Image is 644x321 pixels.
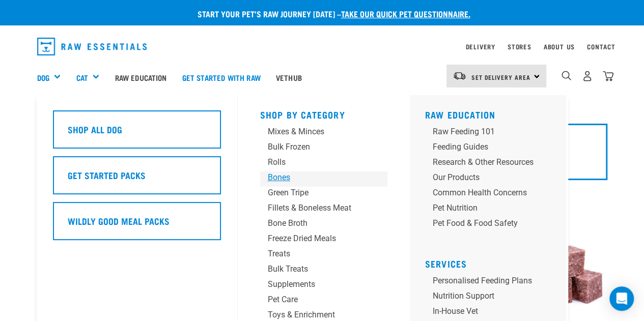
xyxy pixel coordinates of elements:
[433,126,534,138] div: Raw Feeding 101
[433,141,534,153] div: Feeding Guides
[260,141,387,156] a: Bulk Frozen
[268,309,363,321] div: Toys & Enrichment
[425,258,558,267] h5: Services
[433,187,534,199] div: Common Health Concerns
[76,72,88,83] a: Cat
[425,112,496,117] a: Raw Education
[433,156,534,168] div: Research & Other Resources
[425,171,558,187] a: Our Products
[268,202,363,214] div: Fillets & Boneless Meat
[37,72,49,83] a: Dog
[425,126,558,141] a: Raw Feeding 101
[260,217,387,232] a: Bone Broth
[53,202,221,248] a: Wildly Good Meal Packs
[433,171,534,184] div: Our Products
[425,217,558,232] a: Pet Food & Food Safety
[53,110,221,156] a: Shop All Dog
[268,187,363,199] div: Green Tripe
[582,71,593,81] img: user.png
[260,126,387,141] a: Mixes & Minces
[68,123,122,136] h5: Shop All Dog
[609,286,634,311] div: Open Intercom Messenger
[260,278,387,294] a: Supplements
[68,214,170,227] h5: Wildly Good Meal Packs
[425,187,558,202] a: Common Health Concerns
[453,71,466,80] img: van-moving.png
[29,34,615,60] nav: dropdown navigation
[260,202,387,217] a: Fillets & Boneless Meat
[260,248,387,263] a: Treats
[268,217,363,229] div: Bone Broth
[268,57,310,98] a: Vethub
[341,11,470,16] a: take our quick pet questionnaire.
[425,141,558,156] a: Feeding Guides
[37,38,147,55] img: Raw Essentials Logo
[543,45,574,48] a: About Us
[433,217,534,229] div: Pet Food & Food Safety
[268,232,363,245] div: Freeze Dried Meals
[260,187,387,202] a: Green Tripe
[425,275,558,290] a: Personalised Feeding Plans
[68,168,146,182] h5: Get Started Packs
[268,278,363,290] div: Supplements
[508,45,531,48] a: Stores
[268,126,363,138] div: Mixes & Minces
[260,156,387,171] a: Rolls
[268,248,363,260] div: Treats
[268,171,363,184] div: Bones
[260,232,387,248] a: Freeze Dried Meals
[562,71,571,80] img: home-icon-1@2x.png
[107,57,174,98] a: Raw Education
[175,57,268,98] a: Get started with Raw
[260,294,387,309] a: Pet Care
[587,45,615,48] a: Contact
[433,202,534,214] div: Pet Nutrition
[425,202,558,217] a: Pet Nutrition
[268,156,363,168] div: Rolls
[268,294,363,306] div: Pet Care
[465,45,495,48] a: Delivery
[425,290,558,305] a: Nutrition Support
[603,71,613,81] img: home-icon@2x.png
[260,109,387,118] h5: Shop By Category
[53,156,221,202] a: Get Started Packs
[425,156,558,171] a: Research & Other Resources
[268,263,363,275] div: Bulk Treats
[471,75,530,79] span: Set Delivery Area
[268,141,363,153] div: Bulk Frozen
[425,305,558,320] a: In-house vet
[260,263,387,278] a: Bulk Treats
[260,171,387,187] a: Bones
